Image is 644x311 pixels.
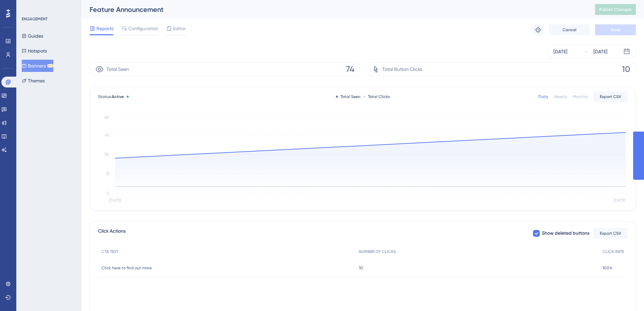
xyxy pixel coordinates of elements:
span: 74 [346,64,354,75]
span: NUMBER OF CLICKS [359,249,396,254]
span: Active [112,94,124,99]
span: Click here to find out more [102,265,152,271]
tspan: [DATE] [614,198,625,203]
button: BannersBETA [22,60,53,72]
span: CLICK RATE [603,249,624,254]
span: Export CSV [600,94,621,99]
span: 100% [603,265,612,271]
span: Total Button Clicks [382,65,422,73]
tspan: 15 [106,171,109,176]
tspan: [DATE] [109,198,121,203]
div: BETA [47,64,53,67]
div: [DATE] [553,47,567,56]
button: Publish Changes [595,4,636,15]
tspan: 60 [105,115,109,120]
button: Cancel [549,24,590,35]
button: Themes [22,75,45,87]
button: Export CSV [593,228,627,239]
span: Cancel [563,27,576,33]
span: 10 [359,265,363,271]
div: Daily [538,94,548,99]
span: Status: [98,94,124,99]
div: ENGAGEMENT [22,16,48,22]
div: Feature Announcement [90,5,578,14]
button: Save [595,24,636,35]
div: Weekly [554,94,567,99]
div: Monthly [573,94,588,99]
span: 10 [622,64,630,75]
iframe: UserGuiding AI Assistant Launcher [615,284,636,305]
div: Total Seen [336,94,361,99]
div: Total Clicks [363,94,390,99]
span: Export CSV [600,231,621,236]
tspan: 30 [105,152,109,157]
span: Click Actions [98,227,126,239]
button: Hotspots [22,45,47,57]
span: Show deleted buttons [542,229,589,237]
tspan: 0 [107,191,109,195]
span: Save [611,27,620,33]
span: Reports [96,24,113,33]
button: Export CSV [593,91,627,102]
button: Guides [22,30,43,42]
span: Publish Changes [599,7,632,12]
span: Editor [173,24,186,33]
span: Total Seen [106,65,129,73]
span: CTA TEXT [102,249,118,254]
div: [DATE] [593,47,607,56]
span: Configuration [128,24,158,33]
tspan: 45 [105,133,109,137]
